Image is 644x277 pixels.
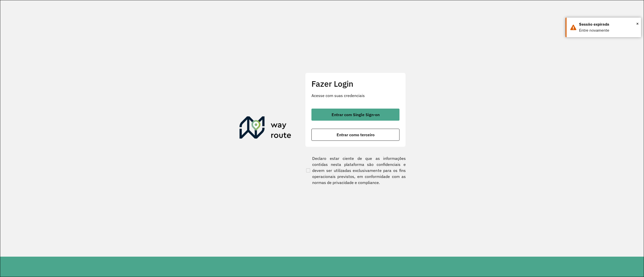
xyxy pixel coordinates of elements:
[311,79,399,88] h2: Fazer Login
[332,113,380,117] span: Entrar com Single Sign-on
[311,129,399,141] button: button
[636,20,639,27] button: Close
[579,27,637,33] div: Entre novamente
[305,155,406,186] label: Declaro estar ciente de que as informações contidas nesta plataforma são confidenciais e devem se...
[311,93,399,99] p: Acesse com suas credenciais
[239,116,291,141] img: Roteirizador AmbevTech
[579,21,637,27] div: Sessão expirada
[311,109,399,121] button: button
[337,133,375,137] span: Entrar como terceiro
[636,20,639,27] span: ×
